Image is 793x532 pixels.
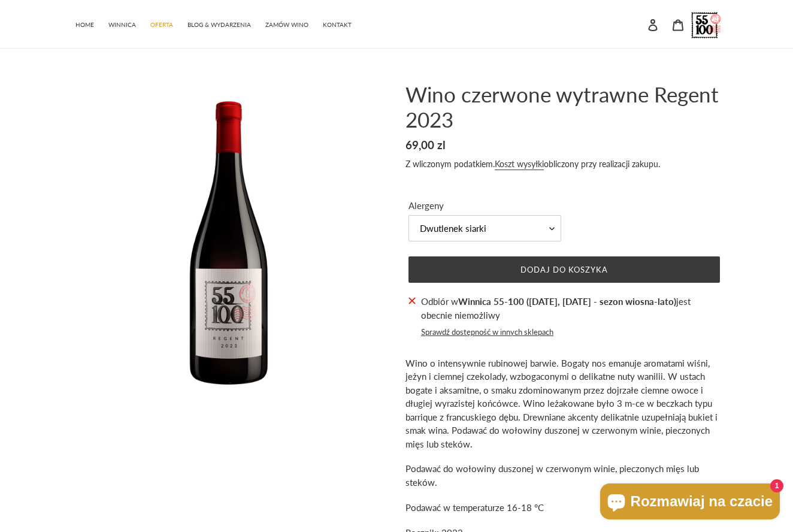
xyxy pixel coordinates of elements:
[405,81,723,132] h1: Wino czerwone wytrawne Regent 2023
[597,483,783,522] inbox-online-store-chat: Czat w sklepie online Shopify
[405,138,446,152] span: 69,00 zl
[181,15,257,32] a: BLOG & WYDARZENIA
[408,256,720,283] button: Dodaj do koszyka
[495,159,544,170] a: Koszt wysyłki
[317,15,358,32] a: KONTAKT
[458,296,676,307] strong: Winnica 55-100 ([DATE], [DATE] - sezon wiosna-lato)
[69,15,100,32] a: HOME
[265,21,308,29] span: ZAMÓW WINO
[421,327,553,338] button: Sprawdź dostępność w innych sklepach
[75,21,94,29] span: HOME
[408,199,561,213] label: Alergeny
[259,15,314,32] a: ZAMÓW WINO
[140,81,318,399] img: Wino czerwone wytrawne Regent 2023
[187,21,251,29] span: BLOG & WYDARZENIA
[150,21,173,29] span: OFERTA
[405,358,718,449] span: Wino o intensywnie rubinowej barwie. Bogaty nos emanuje aromatami wiśni, jeżyn i ciemnej czekolad...
[520,265,609,274] span: Dodaj do koszyka
[323,21,352,29] span: KONTAKT
[405,501,723,515] p: Podawać w temperaturze 16-18 °C
[405,463,699,488] span: Podawać do wołowiny duszonej w czerwonym winie, pieczonych mięs lub steków.
[405,158,723,170] div: Z wliczonym podatkiem. obliczony przy realizacji zakupu.
[108,21,136,29] span: WINNICA
[421,295,723,322] p: Odbiór w jest obecnie niemożliwy
[144,15,179,32] a: OFERTA
[102,15,142,32] a: WINNICA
